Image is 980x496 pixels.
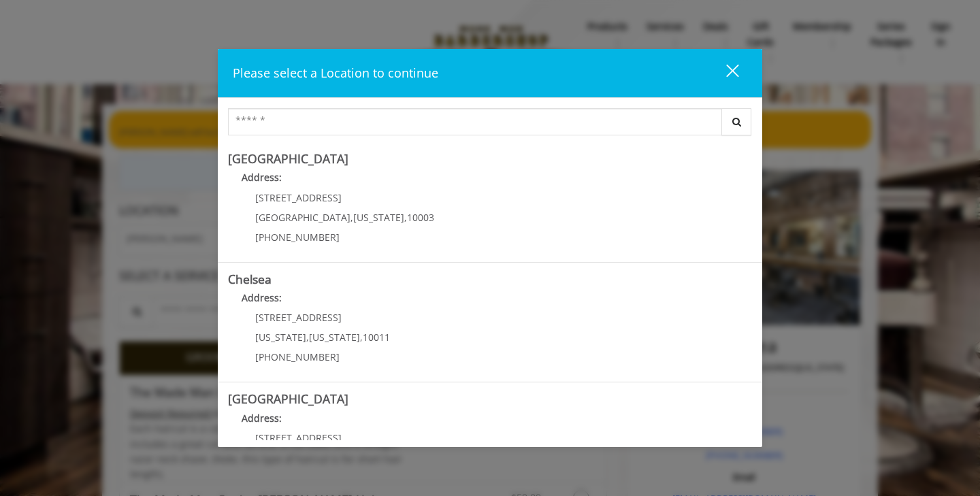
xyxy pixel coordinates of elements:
button: close dialog [701,59,747,87]
span: Please select a Location to continue [233,65,438,81]
span: [GEOGRAPHIC_DATA] [255,211,350,224]
span: [STREET_ADDRESS] [255,431,342,444]
i: Search button [729,117,745,127]
span: [US_STATE] [353,211,404,224]
span: [US_STATE] [309,331,360,344]
b: Chelsea [228,271,272,287]
b: Address: [242,291,282,304]
span: , [306,331,309,344]
span: 10011 [363,331,390,344]
b: [GEOGRAPHIC_DATA] [228,150,348,167]
b: Address: [242,171,282,184]
span: , [404,211,407,224]
span: 10003 [407,211,434,224]
span: [PHONE_NUMBER] [255,350,340,363]
div: Center Select [228,108,752,142]
b: [GEOGRAPHIC_DATA] [228,391,348,407]
input: Search Center [228,108,722,135]
span: , [350,211,353,224]
div: close dialog [710,63,738,84]
span: [STREET_ADDRESS] [255,191,342,204]
span: [PHONE_NUMBER] [255,231,340,244]
span: [US_STATE] [255,331,306,344]
span: , [360,331,363,344]
span: [STREET_ADDRESS] [255,311,342,324]
b: Address: [242,412,282,425]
